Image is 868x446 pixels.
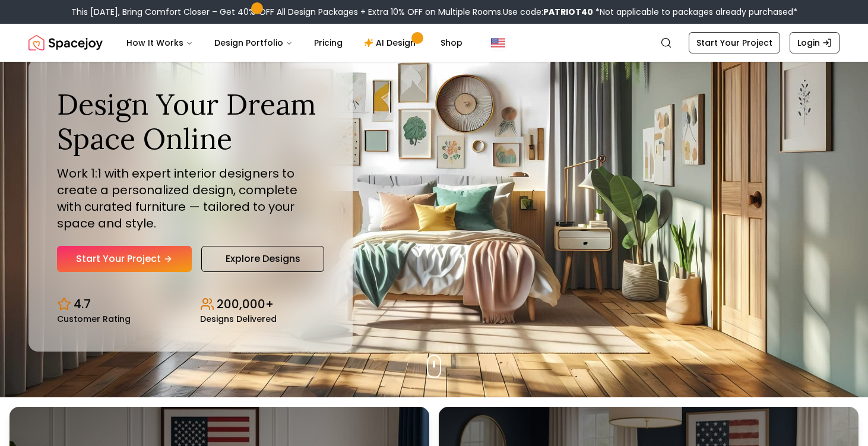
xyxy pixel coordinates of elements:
[57,315,131,323] small: Customer Rating
[74,296,91,312] p: 4.7
[28,31,103,55] a: Spacejoy
[117,31,472,55] nav: Main
[543,6,593,18] b: PATRIOT40
[593,6,797,18] span: *Not applicable to packages already purchased*
[57,165,324,232] p: Work 1:1 with expert interior designers to create a personalized design, complete with curated fu...
[28,31,103,55] img: Spacejoy Logo
[305,31,352,55] a: Pricing
[205,31,302,55] button: Design Portfolio
[57,87,324,156] h1: Design Your Dream Space Online
[354,31,429,55] a: AI Design
[57,286,324,323] div: Design stats
[117,31,202,55] button: How It Works
[200,315,277,323] small: Designs Delivered
[28,24,840,62] nav: Global
[689,32,780,53] a: Start Your Project
[57,246,192,272] a: Start Your Project
[71,6,797,18] div: This [DATE], Bring Comfort Closer – Get 40% OFF All Design Packages + Extra 10% OFF on Multiple R...
[491,36,505,50] img: United States
[503,6,593,18] span: Use code:
[201,246,324,272] a: Explore Designs
[217,296,274,312] p: 200,000+
[790,32,840,53] a: Login
[431,31,472,55] a: Shop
